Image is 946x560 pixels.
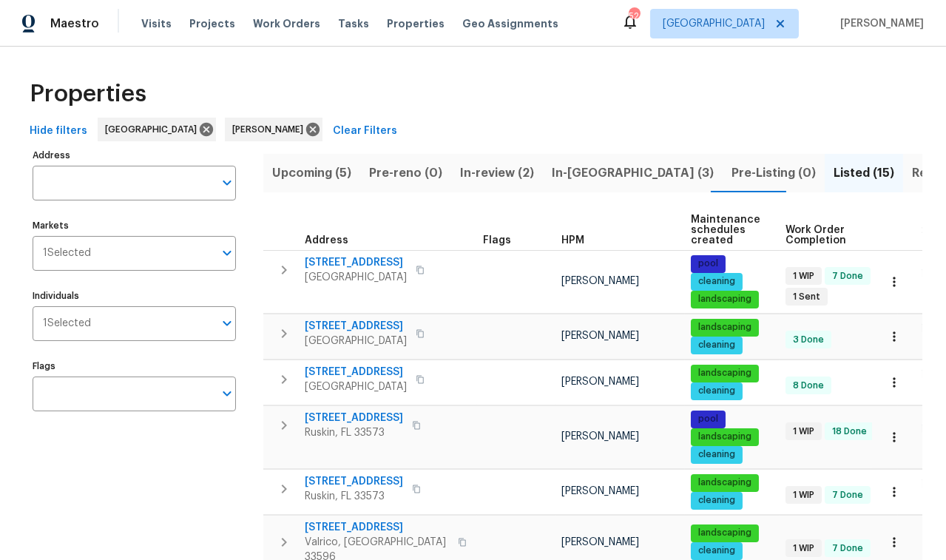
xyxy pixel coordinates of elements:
[30,122,87,141] span: Hide filters
[305,235,348,246] span: Address
[826,425,873,438] span: 18 Done
[787,542,820,555] span: 1 WIP
[561,537,639,547] span: [PERSON_NAME]
[462,16,558,31] span: Geo Assignments
[24,118,93,145] button: Hide filters
[141,16,172,31] span: Visits
[305,379,407,394] span: [GEOGRAPHIC_DATA]
[787,489,820,502] span: 1 WIP
[561,331,639,341] span: [PERSON_NAME]
[338,18,369,29] span: Tasks
[692,476,757,489] span: landscaping
[217,172,237,193] button: Open
[98,118,216,141] div: [GEOGRAPHIC_DATA]
[692,339,741,351] span: cleaning
[692,293,757,306] span: landscaping
[826,489,869,502] span: 7 Done
[561,431,639,442] span: [PERSON_NAME]
[305,270,407,285] span: [GEOGRAPHIC_DATA]
[33,291,236,300] label: Individuals
[692,275,741,288] span: cleaning
[561,486,639,496] span: [PERSON_NAME]
[33,151,236,160] label: Address
[217,243,237,263] button: Open
[785,225,879,246] span: Work Order Completion
[826,270,869,283] span: 7 Done
[305,255,407,270] span: [STREET_ADDRESS]
[460,163,534,183] span: In-review (2)
[305,411,403,425] span: [STREET_ADDRESS]
[483,235,511,246] span: Flags
[43,247,91,260] span: 1 Selected
[732,163,816,183] span: Pre-Listing (0)
[305,489,403,504] span: Ruskin, FL 33573
[629,9,639,24] div: 52
[333,122,397,141] span: Clear Filters
[692,257,724,270] span: pool
[663,16,765,31] span: [GEOGRAPHIC_DATA]
[253,16,320,31] span: Work Orders
[305,474,403,489] span: [STREET_ADDRESS]
[692,431,757,443] span: landscaping
[387,16,445,31] span: Properties
[561,235,584,246] span: HPM
[552,163,714,183] span: In-[GEOGRAPHIC_DATA] (3)
[232,122,309,137] span: [PERSON_NAME]
[305,425,403,440] span: Ruskin, FL 33573
[305,319,407,334] span: [STREET_ADDRESS]
[692,527,757,539] span: landscaping
[834,163,894,183] span: Listed (15)
[787,270,820,283] span: 1 WIP
[305,520,449,535] span: [STREET_ADDRESS]
[692,494,741,507] span: cleaning
[692,321,757,334] span: landscaping
[217,383,237,404] button: Open
[43,317,91,330] span: 1 Selected
[826,542,869,555] span: 7 Done
[50,16,99,31] span: Maestro
[787,379,830,392] span: 8 Done
[105,122,203,137] span: [GEOGRAPHIC_DATA]
[692,385,741,397] span: cleaning
[217,313,237,334] button: Open
[692,544,741,557] span: cleaning
[692,367,757,379] span: landscaping
[30,87,146,101] span: Properties
[834,16,924,31] span: [PERSON_NAME]
[692,448,741,461] span: cleaning
[189,16,235,31] span: Projects
[33,362,236,371] label: Flags
[787,334,830,346] span: 3 Done
[272,163,351,183] span: Upcoming (5)
[305,365,407,379] span: [STREET_ADDRESS]
[692,413,724,425] span: pool
[327,118,403,145] button: Clear Filters
[691,215,760,246] span: Maintenance schedules created
[787,291,826,303] span: 1 Sent
[225,118,322,141] div: [PERSON_NAME]
[33,221,236,230] label: Markets
[305,334,407,348] span: [GEOGRAPHIC_DATA]
[561,276,639,286] span: [PERSON_NAME]
[787,425,820,438] span: 1 WIP
[561,377,639,387] span: [PERSON_NAME]
[369,163,442,183] span: Pre-reno (0)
